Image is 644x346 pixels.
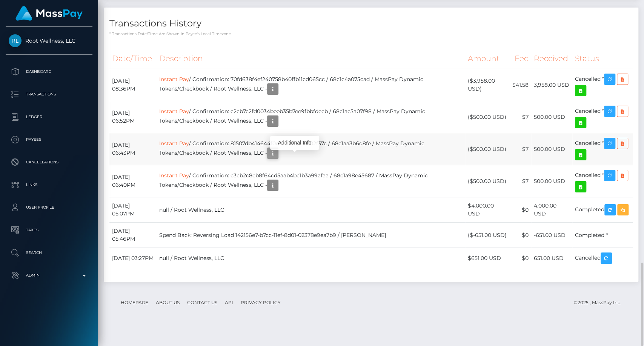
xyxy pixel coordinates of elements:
td: [DATE] 03:27PM [109,248,157,269]
td: [DATE] 06:52PM [109,101,157,133]
td: $7 [510,101,531,133]
td: $651.00 USD [465,248,510,269]
a: Instant Pay [159,108,189,115]
td: $0 [510,223,531,248]
td: $7 [510,133,531,165]
td: null / Root Wellness, LLC [157,197,465,223]
div: © 2025 , MassPay Inc. [574,298,627,307]
td: ($500.00 USD) [465,101,510,133]
th: Description [157,48,465,69]
a: Payees [6,130,92,149]
td: ($500.00 USD) [465,165,510,197]
p: User Profile [9,202,89,213]
td: [DATE] 05:46PM [109,223,157,248]
td: [DATE] 05:07PM [109,197,157,223]
td: 500.00 USD [531,133,572,165]
img: MassPay Logo [15,6,83,21]
td: $41.58 [510,69,531,101]
p: Payees [9,134,89,145]
td: 3,958.00 USD [531,69,572,101]
td: [DATE] 06:43PM [109,133,157,165]
td: ($500.00 USD) [465,133,510,165]
td: / Confirmation: 81507db414644f0d9aad0c756f02f37c / 68c1aa3b6d8fe / MassPay Dynamic Tokens/Checkbo... [157,133,465,165]
th: Status [572,48,633,69]
td: null / Root Wellness, LLC [157,248,465,269]
span: Root Wellness, LLC [6,37,92,44]
a: Ledger [6,108,92,126]
a: Admin [6,266,92,285]
p: Admin [9,270,89,281]
th: Fee [510,48,531,69]
td: 500.00 USD [531,165,572,197]
td: Cancelled * [572,133,633,165]
p: Taxes [9,225,89,236]
td: Completed * [572,223,633,248]
td: Spend Back: Reversing Load 142156e7-b7cc-11ef-8d01-02378e9ea7b9 / [PERSON_NAME] [157,223,465,248]
a: API [222,297,236,308]
a: Taxes [6,221,92,240]
td: Cancelled * [572,101,633,133]
td: Completed [572,197,633,223]
td: $7 [510,165,531,197]
p: Dashboard [9,66,89,77]
td: / Confirmation: c3cb2c8cb8f64cd5aab4bc1b3a99afaa / 68c1a98e45687 / MassPay Dynamic Tokens/Checkbo... [157,165,465,197]
a: Search [6,243,92,262]
p: Transactions [9,89,89,100]
th: Received [531,48,572,69]
p: Search [9,247,89,258]
td: [DATE] 06:40PM [109,165,157,197]
td: $0 [510,197,531,223]
td: 4,000.00 USD [531,197,572,223]
a: Instant Pay [159,172,189,179]
th: Amount [465,48,510,69]
td: [DATE] 08:36PM [109,69,157,101]
a: About Us [153,297,183,308]
a: Links [6,175,92,194]
a: Transactions [6,85,92,104]
a: Instant Pay [159,76,189,83]
td: / Confirmation: c2cb7c2fd0034beeb35b7ee9fbbfdccb / 68c1ac5a07f98 / MassPay Dynamic Tokens/Checkbo... [157,101,465,133]
td: Cancelled * [572,165,633,197]
td: 500.00 USD [531,101,572,133]
p: Cancellations [9,157,89,168]
td: Cancelled [572,248,633,269]
td: -651.00 USD [531,223,572,248]
th: Date/Time [109,48,157,69]
td: Cancelled * [572,69,633,101]
img: Root Wellness, LLC [9,34,22,47]
td: 651.00 USD [531,248,572,269]
td: / Confirmation: 70fd638f4ef240758b40ffb11cd065cc / 68c1c4a075cad / MassPay Dynamic Tokens/Checkbo... [157,69,465,101]
a: Instant Pay [159,140,189,147]
td: $4,000.00 USD [465,197,510,223]
a: Dashboard [6,62,92,81]
a: Homepage [118,297,151,308]
div: Additional Info [270,136,319,150]
h4: Transactions History [109,17,633,30]
a: User Profile [6,198,92,217]
td: $0 [510,248,531,269]
td: ($-651.00 USD) [465,223,510,248]
td: ($3,958.00 USD) [465,69,510,101]
a: Cancellations [6,153,92,172]
p: Links [9,179,89,191]
p: * Transactions date/time are shown in payee's local timezone [109,31,633,37]
a: Contact Us [184,297,220,308]
a: Privacy Policy [238,297,284,308]
p: Ledger [9,111,89,123]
